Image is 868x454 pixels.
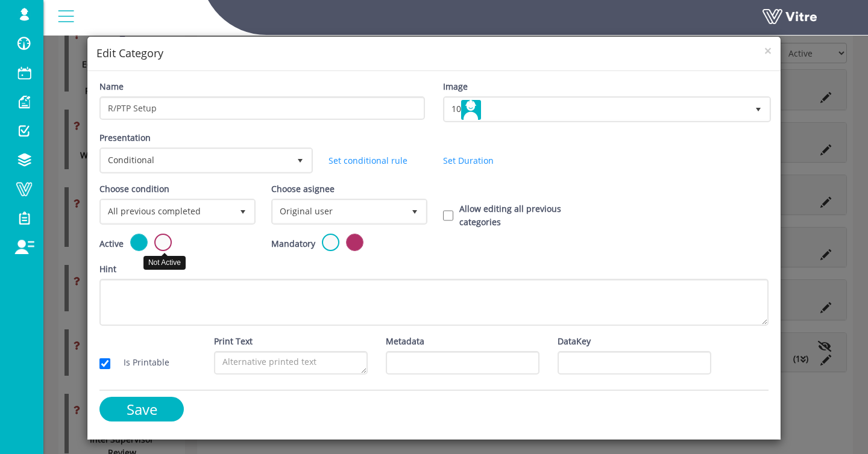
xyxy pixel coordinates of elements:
span: Original user [273,201,404,222]
span: × [764,42,772,59]
span: All previous completed [101,201,232,222]
a: Set conditional rule [329,155,407,166]
label: Name [99,80,124,93]
label: Choose asignee [271,182,335,196]
img: WizardIcon10.png [461,100,481,120]
span: select [747,98,769,120]
label: DataKey [558,335,591,348]
div: Not Active [143,256,186,270]
span: select [289,149,311,171]
span: select [232,201,254,222]
label: Hint [99,263,116,276]
span: Conditional [101,149,289,171]
label: Print Text [214,335,253,348]
label: Metadata [386,335,424,348]
label: Mandatory [271,237,315,250]
label: Active [99,237,124,250]
button: Close [764,45,772,57]
label: Allow editing all previous categories [459,202,597,229]
h4: Edit Category [96,46,772,61]
a: Set Duration [443,155,494,166]
input: Save [99,397,184,421]
span: select [404,201,426,222]
label: Is Printable [112,356,169,369]
label: Image [443,80,468,93]
label: Choose condition [99,182,169,196]
span: 10 [445,98,747,120]
label: Presentation [99,131,151,145]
